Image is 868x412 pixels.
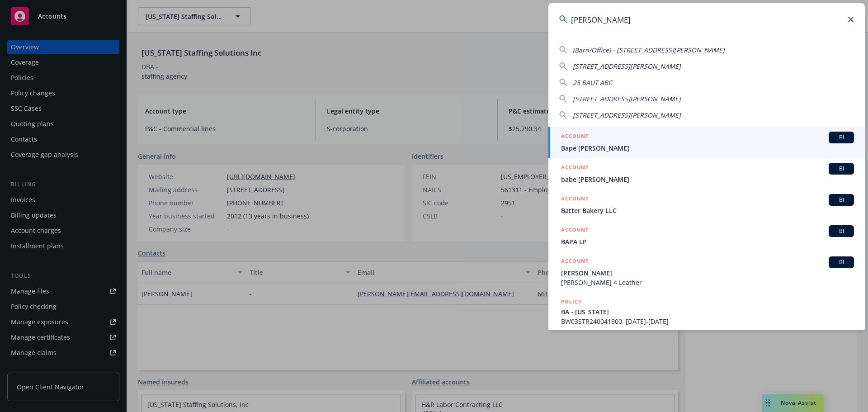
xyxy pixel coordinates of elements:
span: [STREET_ADDRESS][PERSON_NAME] [573,95,681,103]
span: babe [PERSON_NAME] [561,175,854,184]
span: Batter Bakery LLC [561,206,854,215]
span: BI [832,196,850,204]
h5: ACCOUNT [561,163,589,174]
a: ACCOUNTBI[PERSON_NAME][PERSON_NAME] 4 Leather [548,251,865,292]
span: [STREET_ADDRESS][PERSON_NAME] [573,111,681,119]
span: BI [832,165,850,173]
span: BI [832,258,850,266]
h5: POLICY [561,297,582,306]
a: ACCOUNTBIBape [PERSON_NAME] [548,127,865,158]
span: BA - [US_STATE] [561,307,854,317]
span: BI [832,227,850,235]
a: ACCOUNTBIBatter Bakery LLC [548,189,865,220]
span: BI [832,133,850,142]
span: [STREET_ADDRESS][PERSON_NAME] [573,62,681,71]
a: ACCOUNTBIBAPA LP [548,220,865,251]
span: Bape [PERSON_NAME] [561,143,854,153]
span: [PERSON_NAME] [561,268,854,278]
span: [PERSON_NAME] 4 Leather [561,278,854,287]
span: (Barn/Office) - [STREET_ADDRESS][PERSON_NAME] [573,46,725,54]
a: POLICYBA - [US_STATE]BW03STR240041800, [DATE]-[DATE] [548,292,865,331]
input: Search... [548,3,865,36]
span: 25 BAUT ABC [573,78,612,87]
h5: ACCOUNT [561,132,589,142]
h5: ACCOUNT [561,194,589,205]
a: ACCOUNTBIbabe [PERSON_NAME] [548,158,865,189]
h5: ACCOUNT [561,256,589,267]
h5: ACCOUNT [561,225,589,236]
span: BAPA LP [561,237,854,246]
span: BW03STR240041800, [DATE]-[DATE] [561,317,854,326]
